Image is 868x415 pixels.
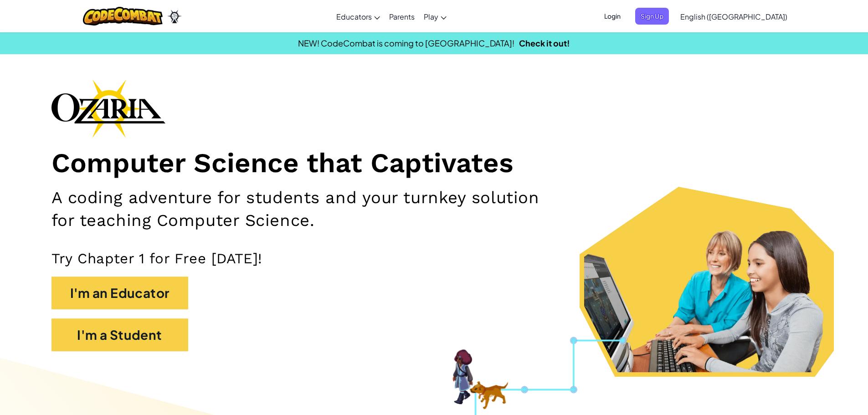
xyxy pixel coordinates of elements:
[599,8,626,25] button: Login
[83,7,163,26] img: CodeCombat logo
[51,186,565,231] h2: A coding adventure for students and your turnkey solution for teaching Computer Science.
[676,4,792,29] a: English ([GEOGRAPHIC_DATA])
[51,79,165,138] img: Ozaria branding logo
[424,12,438,21] span: Play
[519,38,570,48] a: Check it out!
[51,318,188,351] button: I'm a Student
[51,147,817,180] h1: Computer Science that Captivates
[332,4,385,29] a: Educators
[385,4,419,29] a: Parents
[51,277,188,309] button: I'm an Educator
[419,4,451,29] a: Play
[167,10,182,23] img: Ozaria
[680,12,787,21] span: English ([GEOGRAPHIC_DATA])
[336,12,372,21] span: Educators
[635,8,669,25] button: Sign Up
[298,38,514,48] span: NEW! CodeCombat is coming to [GEOGRAPHIC_DATA]!
[51,250,817,267] p: Try Chapter 1 for Free [DATE]!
